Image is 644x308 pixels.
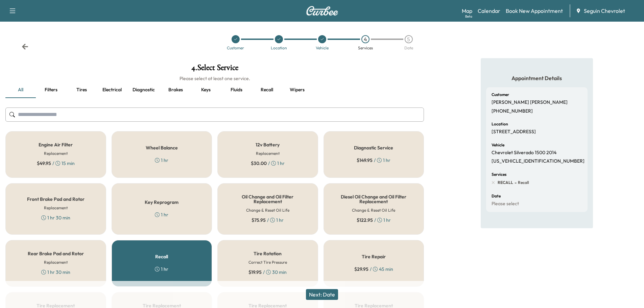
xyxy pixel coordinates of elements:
[492,194,501,198] h6: Date
[357,157,373,164] span: $ 149.95
[146,145,178,150] h5: Wheel Balance
[492,143,504,147] h6: Vehicle
[41,269,70,276] div: 1 hr 30 min
[465,14,472,19] div: Beta
[191,82,221,98] button: Keys
[5,82,36,98] button: all
[22,43,28,50] div: Back
[155,266,168,273] div: 1 hr
[160,82,191,98] button: Brakes
[221,82,252,98] button: Fluids
[306,289,338,300] button: Next: Date
[254,251,282,256] h5: Tire Rotation
[271,46,287,50] div: Location
[155,157,168,164] div: 1 hr
[405,35,413,43] div: 5
[361,35,369,43] div: 4
[352,207,395,213] h6: Change & Reset Oil Life
[251,160,285,167] div: / 1 hr
[492,129,536,135] p: [STREET_ADDRESS]
[354,145,393,150] h5: Diagnostic Service
[498,180,513,185] span: RECALL
[227,46,244,50] div: Customer
[357,157,390,164] div: / 1 hr
[229,194,307,204] h5: Oil Change and Oil Filter Replacement
[41,214,70,221] div: 1 hr 30 min
[256,150,280,157] h6: Replacement
[252,217,266,223] span: $ 75.95
[335,194,413,204] h5: Diesel Oil Change and Oil Filter Replacement
[44,150,68,157] h6: Replacement
[354,266,368,273] span: $ 29.95
[316,46,329,50] div: Vehicle
[492,172,506,176] h6: Services
[248,269,287,276] div: / 30 min
[492,99,568,105] p: [PERSON_NAME] [PERSON_NAME]
[357,217,391,223] div: / 1 hr
[478,7,500,15] a: Calendar
[252,217,284,223] div: / 1 hr
[251,160,267,167] span: $ 30.00
[28,251,84,256] h5: Rear Brake Pad and Rotor
[357,217,373,223] span: $ 122.95
[66,82,97,98] button: Tires
[492,201,519,207] p: Please select
[5,64,424,75] h1: 4 . Select Service
[155,254,168,259] h5: Recall
[492,93,509,97] h6: Customer
[248,269,262,276] span: $ 19.95
[5,75,424,82] h6: Please select at least one service.
[44,259,68,265] h6: Replacement
[127,82,160,98] button: Diagnostic
[486,74,588,82] h5: Appointment Details
[36,82,66,98] button: Filters
[354,266,393,273] div: / 45 min
[492,122,508,126] h6: Location
[517,180,529,185] span: Recall
[492,108,533,114] p: [PHONE_NUMBER]
[404,46,413,50] div: Date
[256,142,280,147] h5: 12v Battery
[362,254,386,259] h5: Tire Repair
[306,6,338,16] img: Curbee Logo
[44,205,68,211] h6: Replacement
[462,7,472,15] a: MapBeta
[5,82,424,98] div: basic tabs example
[492,150,556,156] p: Chevrolet Silverado 1500 2014
[97,82,127,98] button: Electrical
[155,211,168,218] div: 1 hr
[282,82,312,98] button: Wipers
[358,46,373,50] div: Services
[246,207,289,213] h6: Change & Reset Oil Life
[27,197,85,202] h5: Front Brake Pad and Rotor
[145,200,178,205] h5: Key Reprogram
[513,179,517,186] span: -
[492,158,585,164] p: [US_VEHICLE_IDENTIFICATION_NUMBER]
[252,82,282,98] button: Recall
[506,7,563,15] a: Book New Appointment
[584,7,625,15] span: Seguin Chevrolet
[248,259,287,265] h6: Correct Tire Pressure
[37,160,51,167] span: $ 49.95
[37,160,75,167] div: / 15 min
[39,142,73,147] h5: Engine Air Filter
